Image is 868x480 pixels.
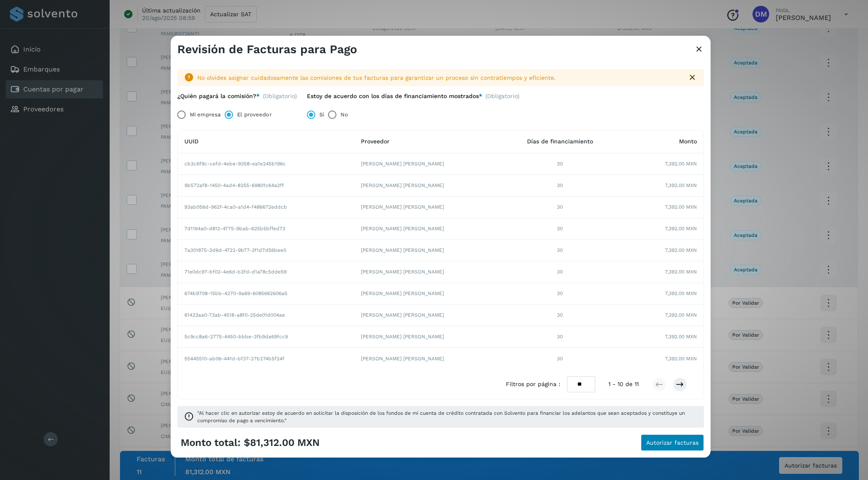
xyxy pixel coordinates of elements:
td: 30 [500,283,620,305]
button: Autorizar facturas [641,434,704,451]
span: 7,392.00 MXN [665,160,697,167]
td: 5c9cc8a6-2775-4450-bbbe-3fb9da69fcc9 [178,326,354,348]
span: Proveedor [361,138,390,145]
span: "Al hacer clic en autorizar estoy de acuerdo en solicitar la disposición de los fondos de mi cuen... [197,409,697,424]
td: [PERSON_NAME] [PERSON_NAME] [354,283,500,305]
td: 7d1164a0-d812-4775-9bab-625b5bffed73 [178,218,354,240]
span: 7,392.00 MXN [665,333,697,340]
span: 7,392.00 MXN [665,182,697,189]
span: Autorizar facturas [646,440,699,446]
span: 7,392.00 MXN [665,203,697,211]
label: Mi empresa [190,106,221,123]
td: 30 [500,240,620,261]
span: UUID [184,138,199,145]
span: 7,392.00 MXN [665,311,697,319]
span: Días de financiamiento [527,138,593,145]
span: (Obligatorio) [485,93,520,103]
td: 71e0dc97-bf02-4e6d-b3fd-d1a78c5dde59 [178,261,354,283]
td: 55445510-ab06-441d-bf37-27b274b5f24f [178,348,354,369]
span: (Obligatorio) [263,93,297,100]
label: Sí [319,106,324,123]
span: 7,392.00 MXN [665,268,697,276]
span: $81,312.00 MXN [244,437,320,449]
td: 30 [500,326,620,348]
span: 7,392.00 MXN [665,290,697,297]
td: [PERSON_NAME] [PERSON_NAME] [354,175,500,197]
td: 61433aa0-73ab-4518-a8f0-25de01d004ae [178,305,354,326]
span: 1 - 10 de 11 [608,380,639,389]
span: 7,392.00 MXN [665,225,697,232]
td: [PERSON_NAME] [PERSON_NAME] [354,348,500,369]
label: El proveedor [237,106,271,123]
td: [PERSON_NAME] [PERSON_NAME] [354,197,500,218]
td: [PERSON_NAME] [PERSON_NAME] [354,261,500,283]
div: No olvides asignar cuidadosamente las comisiones de tus facturas para garantizar un proceso sin c... [197,74,681,82]
td: 30 [500,197,620,218]
td: [PERSON_NAME] [PERSON_NAME] [354,218,500,240]
td: [PERSON_NAME] [PERSON_NAME] [354,153,500,175]
h3: Revisión de Facturas para Pago [177,42,357,57]
td: cb3c6f9c-cefd-4ebe-9358-ea1e245b196c [178,153,354,175]
span: 7,392.00 MXN [665,246,697,254]
td: 30 [500,175,620,197]
td: 674b9708-15bb-4270-9a69-6085662606a5 [178,283,354,305]
span: Monto [679,138,697,145]
label: ¿Quién pagará la comisión? [177,93,260,100]
span: 7,392.00 MXN [665,355,697,362]
td: 30 [500,348,620,369]
td: [PERSON_NAME] [PERSON_NAME] [354,305,500,326]
td: 30 [500,261,620,283]
td: [PERSON_NAME] [PERSON_NAME] [354,326,500,348]
td: 9b572af8-1450-4ad4-8255-69801c64a2ff [178,175,354,197]
td: [PERSON_NAME] [PERSON_NAME] [354,240,500,261]
label: Estoy de acuerdo con los días de financiamiento mostrados [307,93,482,100]
td: 30 [500,218,620,240]
td: 30 [500,305,620,326]
td: 7a301875-2d6d-4722-9b77-3f1d7d56bee0 [178,240,354,261]
label: No [341,106,348,123]
td: 30 [500,153,620,175]
span: Monto total: [181,437,240,449]
span: Filtros por página : [506,380,560,389]
td: 93ab056d-962f-4ca0-a1d4-f486672eddcb [178,197,354,218]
